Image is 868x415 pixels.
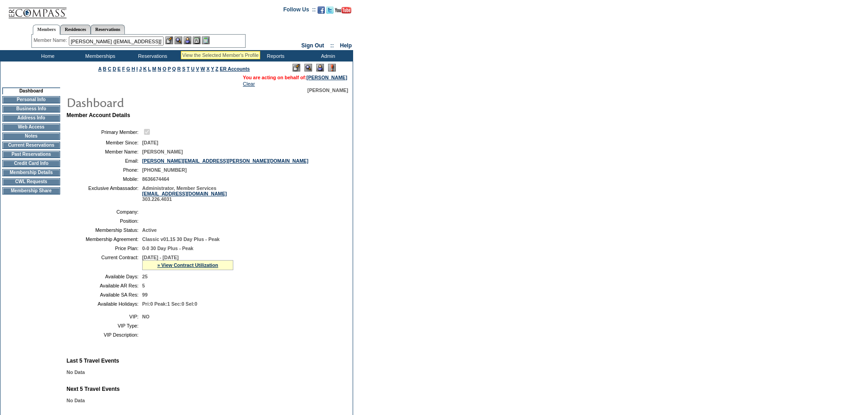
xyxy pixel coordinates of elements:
a: Q [172,66,176,72]
a: Y [211,66,214,72]
td: Credit Card Info [2,160,60,167]
a: V [196,66,199,72]
span: NO [142,314,149,319]
td: Available AR Res: [70,283,139,288]
td: Business Info [2,105,60,113]
b: Last 5 Travel Events [67,358,119,364]
td: Available Holidays: [70,301,139,307]
td: Web Access [2,123,60,131]
td: Company: [70,209,139,215]
a: G [126,66,130,72]
a: [PERSON_NAME] [307,75,347,80]
td: Personal Info [2,96,60,103]
img: Impersonate [316,64,324,72]
a: J [139,66,142,72]
img: Subscribe to our YouTube Channel [335,7,351,14]
span: [PERSON_NAME] [142,149,183,154]
td: Current Reservations [2,142,60,149]
td: Home [21,50,73,61]
div: View the Selected Member's Profile [182,52,259,58]
td: Membership Share [2,187,60,195]
a: R [177,66,181,72]
a: Subscribe to our YouTube Channel [335,9,351,15]
td: Member Since: [70,140,139,145]
a: C [108,66,111,72]
img: Follow us on Twitter [326,6,334,14]
td: Position: [70,218,139,224]
a: Residences [60,25,91,34]
td: VIP: [70,314,139,319]
a: I [136,66,138,72]
a: L [148,66,151,72]
td: Follow Us :: [283,5,316,16]
td: Reservations [125,50,178,61]
td: Member Name: [70,149,139,154]
a: U [191,66,195,72]
td: Price Plan: [70,246,139,251]
a: ER Accounts [220,66,250,72]
a: H [132,66,135,72]
td: Current Contract: [70,255,139,270]
span: 25 [142,274,148,279]
td: Available Days: [70,274,139,279]
span: Active [142,227,157,233]
a: E [118,66,121,72]
a: X [206,66,210,72]
span: Pri:0 Peak:1 Sec:0 Sel:0 [142,301,197,307]
img: Become our fan on Facebook [318,6,325,14]
td: Available SA Res: [70,292,139,297]
td: Primary Member: [70,128,139,136]
td: CWL Requests [2,178,60,185]
span: 0-0 30 Day Plus - Peak [142,246,194,251]
a: Become our fan on Facebook [318,9,325,15]
td: VIP Description: [70,332,139,338]
a: Help [340,42,352,49]
span: 8636674464 [142,176,169,182]
a: Z [216,66,219,72]
a: [PERSON_NAME][EMAIL_ADDRESS][PERSON_NAME][DOMAIN_NAME] [142,158,308,164]
div: No Data [67,369,347,375]
a: B [103,66,107,72]
span: Administrator, Member Services 303.226.4031 [142,185,227,202]
td: Reports [248,50,301,61]
a: D [113,66,116,72]
div: Member Name: [34,36,69,44]
td: Memberships [73,50,125,61]
td: VIP Type: [70,323,139,328]
a: M [152,66,156,72]
td: Mobile: [70,176,139,182]
a: K [143,66,147,72]
img: b_edit.gif [165,36,173,44]
div: No Data [67,398,347,403]
a: [EMAIL_ADDRESS][DOMAIN_NAME] [142,191,227,196]
td: Email: [70,158,139,164]
img: View [175,36,182,44]
b: Member Account Details [67,112,130,118]
a: T [187,66,190,72]
span: [PHONE_NUMBER] [142,167,187,173]
img: View Mode [304,64,312,72]
a: O [163,66,166,72]
a: F [122,66,125,72]
span: Classic v01.15 30 Day Plus - Peak [142,236,220,242]
img: pgTtlDashboard.gif [66,93,248,111]
td: Vacation Collection [178,50,248,61]
a: Members [33,25,61,35]
span: [DATE] [142,140,158,145]
span: [DATE] - [DATE] [142,255,179,260]
img: b_calculator.gif [202,36,210,44]
span: 99 [142,292,148,297]
td: Phone: [70,167,139,173]
a: » View Contract Utilization [157,262,218,268]
a: Sign Out [301,42,324,49]
span: [PERSON_NAME] [308,87,348,93]
img: Edit Mode [293,64,300,72]
span: 5 [142,283,145,288]
td: Admin [301,50,353,61]
a: N [158,66,161,72]
a: W [200,66,205,72]
td: Membership Status: [70,227,139,233]
a: Follow us on Twitter [326,9,334,15]
td: Notes [2,133,60,140]
td: Membership Details [2,169,60,176]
